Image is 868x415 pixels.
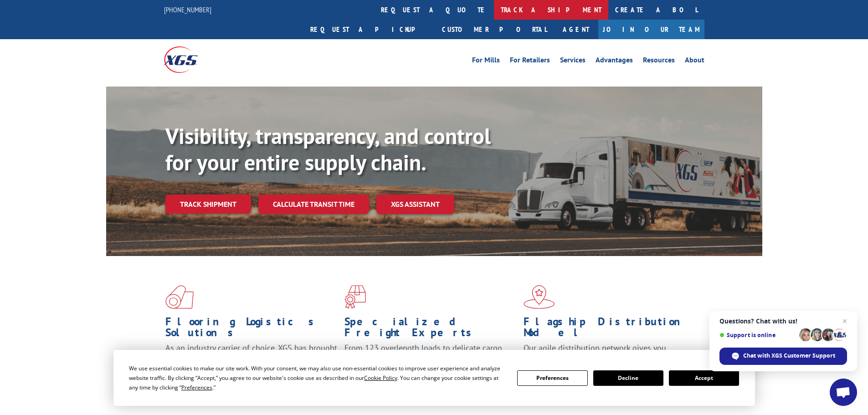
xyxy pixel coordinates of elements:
a: Track shipment [165,195,251,214]
span: Preferences [181,384,212,391]
div: We use essential cookies to make our site work. With your consent, we may also use non-essential ... [129,364,506,392]
a: Advantages [596,56,633,67]
img: xgs-icon-focused-on-flooring-red [344,285,366,309]
img: xgs-icon-total-supply-chain-intelligence-red [165,285,194,309]
a: Request a pickup [303,20,435,39]
a: For Mills [472,56,500,67]
img: xgs-icon-flagship-distribution-model-red [524,285,555,309]
span: Support is online [719,332,796,338]
div: Cookie Consent Prompt [113,350,755,406]
p: From 123 overlength loads to delicate cargo, our experienced staff knows the best way to move you... [344,343,517,383]
div: Chat with XGS Customer Support [719,348,847,365]
div: Open chat [830,379,857,406]
a: Customer Portal [435,20,554,39]
span: Chat with XGS Customer Support [743,352,835,360]
span: Cookie Policy [364,374,397,382]
a: Agent [554,20,598,39]
a: [PHONE_NUMBER] [164,5,211,14]
span: As an industry carrier of choice, XGS has brought innovation and dedication to flooring logistics... [165,343,337,375]
span: Close chat [839,316,850,327]
a: Resources [643,56,675,67]
b: Visibility, transparency, and control for your entire supply chain. [165,122,491,176]
a: Join Our Team [598,20,704,39]
button: Accept [669,370,739,386]
h1: Flooring Logistics Solutions [165,316,338,343]
span: Our agile distribution network gives you nationwide inventory management on demand. [524,343,691,364]
a: Calculate transit time [258,195,369,214]
button: Preferences [517,370,587,386]
h1: Flagship Distribution Model [524,316,696,343]
span: Questions? Chat with us! [719,318,847,325]
button: Decline [593,370,663,386]
a: For Retailers [510,56,550,67]
a: About [685,56,704,67]
h1: Specialized Freight Experts [344,316,517,343]
a: XGS ASSISTANT [376,195,454,214]
a: Services [560,56,586,67]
